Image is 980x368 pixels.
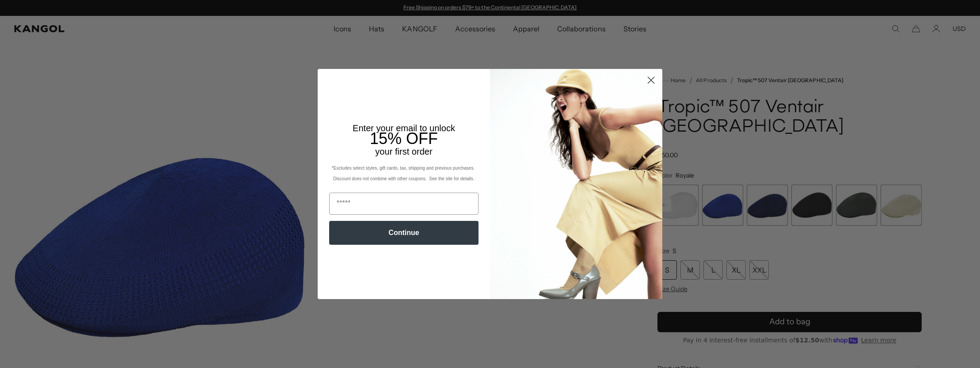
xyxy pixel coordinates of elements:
span: *Excludes select styles, gift cards, tax, shipping and previous purchases. Discount does not comb... [332,166,476,181]
span: Enter your email to unlock [353,123,455,133]
img: 93be19ad-e773-4382-80b9-c9d740c9197f.jpeg [490,69,662,299]
span: 15% OFF [370,129,438,148]
input: Email [329,193,479,215]
span: your first order [375,147,432,156]
button: Continue [329,221,479,245]
button: Close dialog [643,72,659,88]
